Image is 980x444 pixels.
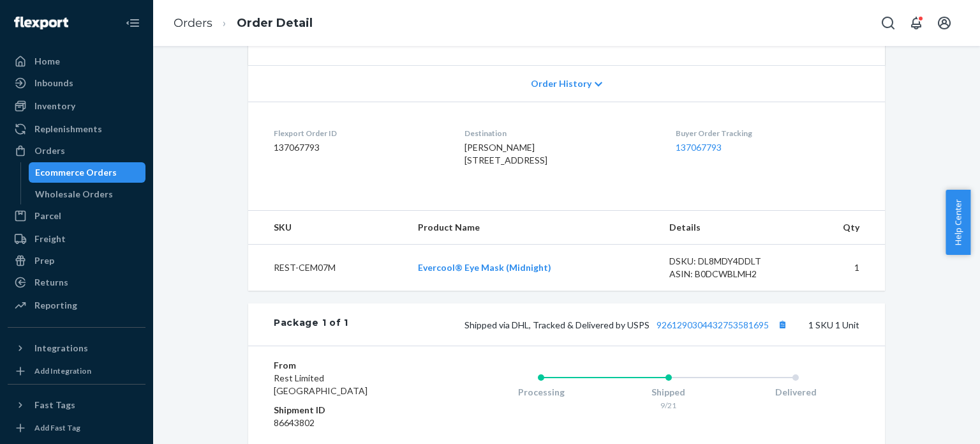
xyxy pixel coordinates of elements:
dt: Buyer Order Tracking [676,128,859,139]
div: Home [34,55,60,68]
a: 9261290304432753581695 [657,319,769,330]
span: Order History [531,77,591,90]
a: Freight [8,229,145,249]
a: Inventory [8,96,145,116]
button: Integrations [8,338,145,358]
a: Ecommerce Orders [29,162,146,183]
span: Shipped via DHL, Tracked & Delivered by USPS [464,319,791,330]
div: 1 SKU 1 Unit [348,316,859,333]
button: Fast Tags [8,395,145,415]
th: Details [659,211,799,245]
a: Parcel [8,206,145,226]
div: Inbounds [34,77,73,89]
div: Returns [34,276,68,289]
div: Inventory [34,100,75,112]
div: DSKU: DL8MDY4DDLT [669,255,789,268]
ol: breadcrumbs [163,4,323,42]
div: Add Fast Tag [34,422,80,433]
dd: 137067793 [274,141,444,154]
button: Help Center [946,190,970,255]
div: Replenishments [34,123,102,135]
td: 1 [799,245,885,291]
button: Open Search Box [875,10,901,36]
div: Parcel [34,210,61,222]
th: Qty [799,211,885,245]
div: Wholesale Orders [35,188,113,201]
span: Rest Limited [GEOGRAPHIC_DATA] [274,372,367,396]
div: Orders [34,144,65,157]
div: Add Integration [34,365,91,376]
div: Fast Tags [34,399,75,411]
button: Open notifications [903,10,929,36]
a: Evercool® Eye Mask (Midnight) [418,262,551,273]
dt: Destination [464,128,655,139]
button: Close Navigation [120,10,145,36]
a: Home [8,51,145,72]
div: ASIN: B0DCWBLMH2 [669,268,789,280]
a: Returns [8,272,145,293]
dt: Shipment ID [274,404,426,417]
img: Flexport logo [14,17,68,29]
a: Reporting [8,295,145,316]
th: Product Name [408,211,659,245]
div: 9/21 [605,400,732,411]
a: Orders [8,141,145,161]
button: Copy tracking number [774,316,791,333]
th: SKU [248,211,408,245]
div: Freight [34,233,66,245]
a: Replenishments [8,119,145,139]
div: Processing [477,386,605,399]
dt: From [274,359,426,372]
div: Prep [34,254,54,267]
a: Inbounds [8,73,145,93]
a: Orders [174,16,212,30]
span: [PERSON_NAME] [STREET_ADDRESS] [464,142,547,165]
td: REST-CEM07M [248,245,408,291]
a: 137067793 [676,142,722,153]
a: Order Detail [237,16,313,30]
div: Integrations [34,342,88,355]
a: Wholesale Orders [29,184,146,204]
a: Add Integration [8,364,145,379]
a: Add Fast Tag [8,420,145,436]
div: Delivered [732,386,859,399]
div: Ecommerce Orders [35,166,117,179]
div: Reporting [34,299,77,312]
dt: Flexport Order ID [274,128,444,139]
button: Open account menu [932,10,957,36]
div: Shipped [605,386,732,399]
div: Package 1 of 1 [274,316,348,333]
a: Prep [8,250,145,271]
dd: 86643802 [274,417,426,429]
